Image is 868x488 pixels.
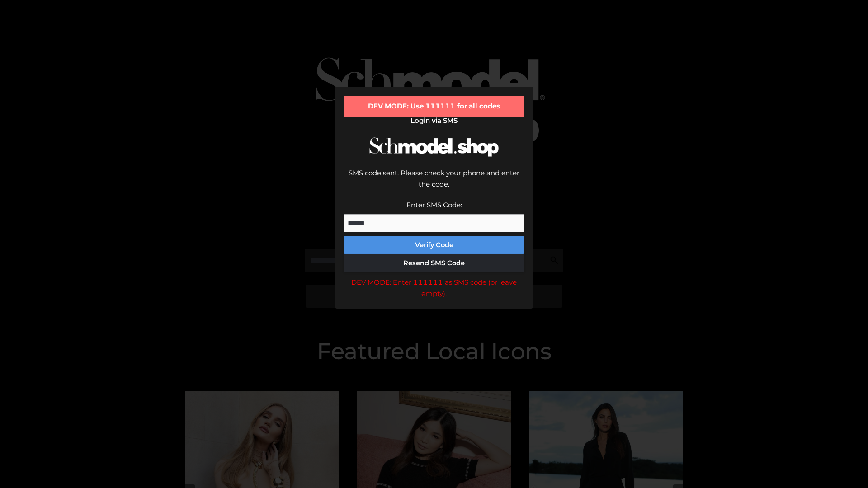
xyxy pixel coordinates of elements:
div: DEV MODE: Use 111111 for all codes [344,96,524,117]
div: SMS code sent. Please check your phone and enter the code. [344,167,524,199]
button: Resend SMS Code [344,254,524,272]
button: Verify Code [344,236,524,254]
div: DEV MODE: Enter 111111 as SMS code (or leave empty). [344,277,524,300]
h2: Login via SMS [344,117,524,125]
img: Schmodel Logo [366,129,502,165]
label: Enter SMS Code: [406,201,462,209]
